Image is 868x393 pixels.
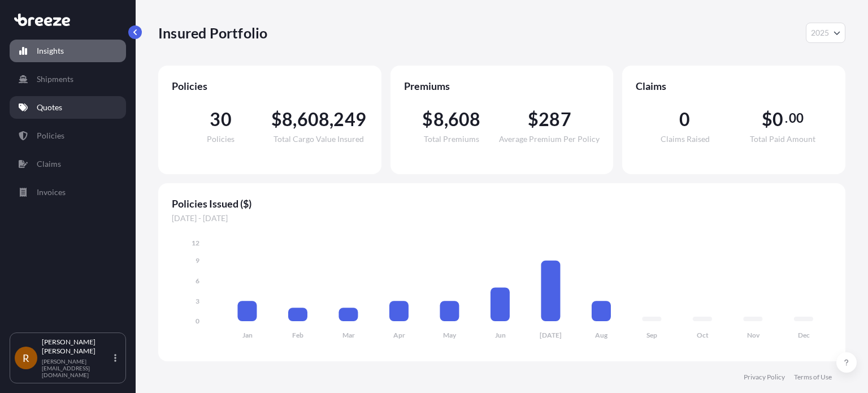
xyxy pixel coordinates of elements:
[433,110,444,128] span: 8
[750,135,815,143] span: Total Paid Amount
[196,317,199,325] tspan: 0
[661,135,710,143] span: Claims Raised
[282,110,293,128] span: 8
[196,256,199,265] tspan: 9
[342,331,355,339] tspan: Mar
[444,110,448,128] span: ,
[10,124,126,147] a: Policies
[293,110,297,128] span: ,
[271,110,282,128] span: $
[404,79,600,93] span: Premiums
[443,331,457,339] tspan: May
[806,23,845,43] button: Year Selector
[172,197,832,210] span: Policies Issued ($)
[37,187,66,198] p: Invoices
[811,27,829,38] span: 2025
[10,153,126,175] a: Claims
[10,96,126,119] a: Quotes
[499,135,600,143] span: Average Premium Per Policy
[192,239,199,247] tspan: 12
[37,158,61,170] p: Claims
[297,110,330,128] span: 608
[393,331,405,339] tspan: Apr
[747,331,760,339] tspan: Nov
[10,181,126,204] a: Invoices
[636,79,832,93] span: Claims
[10,68,126,90] a: Shipments
[37,102,62,113] p: Quotes
[422,110,433,128] span: $
[794,373,832,382] a: Terms of Use
[37,130,64,141] p: Policies
[333,110,366,128] span: 249
[424,135,479,143] span: Total Premiums
[539,110,571,128] span: 287
[595,331,608,339] tspan: Aug
[37,45,64,57] p: Insights
[196,297,199,305] tspan: 3
[697,331,709,339] tspan: Oct
[207,135,235,143] span: Policies
[42,338,112,356] p: [PERSON_NAME] [PERSON_NAME]
[158,24,267,42] p: Insured Portfolio
[23,352,29,364] span: R
[540,331,562,339] tspan: [DATE]
[329,110,333,128] span: ,
[37,74,73,85] p: Shipments
[42,358,112,378] p: [PERSON_NAME][EMAIL_ADDRESS][DOMAIN_NAME]
[798,331,810,339] tspan: Dec
[495,331,506,339] tspan: Jun
[292,331,303,339] tspan: Feb
[172,213,832,224] span: [DATE] - [DATE]
[785,114,788,123] span: .
[789,114,804,123] span: 00
[646,331,657,339] tspan: Sep
[10,40,126,62] a: Insights
[172,79,368,93] span: Policies
[679,110,690,128] span: 0
[196,277,199,285] tspan: 6
[772,110,783,128] span: 0
[274,135,364,143] span: Total Cargo Value Insured
[210,110,231,128] span: 30
[744,373,785,382] a: Privacy Policy
[448,110,481,128] span: 608
[528,110,539,128] span: $
[242,331,253,339] tspan: Jan
[762,110,772,128] span: $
